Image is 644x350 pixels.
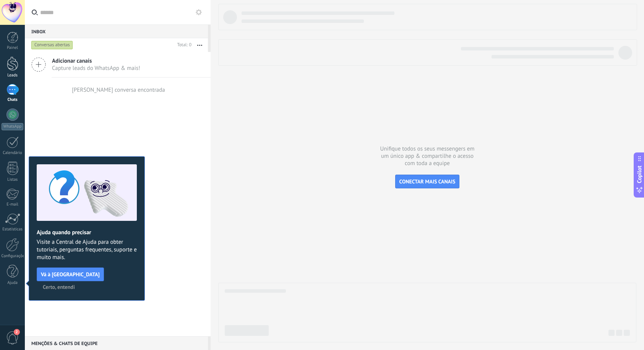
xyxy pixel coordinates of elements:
span: Copilot [636,166,643,183]
div: Estatísticas [2,227,24,232]
div: Listas [2,177,24,182]
div: E-mail [2,202,24,207]
div: Configurações [2,254,24,259]
span: 2 [14,329,20,335]
div: Painel [2,45,24,50]
div: [PERSON_NAME] conversa encontrada [72,86,165,94]
span: Vá à [GEOGRAPHIC_DATA] [41,272,100,277]
div: Chats [2,97,24,102]
div: Ajuda [2,280,24,285]
button: CONECTAR MAIS CANAIS [395,175,460,188]
span: Adicionar canais [52,57,140,65]
div: Total: 0 [174,41,191,49]
div: Inbox [25,24,208,38]
div: Menções & Chats de equipe [25,336,208,350]
div: Conversas abertas [31,41,73,50]
span: Visite a Central de Ajuda para obter tutoriais, perguntas frequentes, suporte e muito mais. [37,238,137,261]
button: Vá à [GEOGRAPHIC_DATA] [37,267,104,281]
div: WhatsApp [2,123,23,130]
span: CONECTAR MAIS CANAIS [399,178,456,185]
span: Capture leads do WhatsApp & mais! [52,65,140,72]
h2: Ajuda quando precisar [37,229,137,236]
div: Calendário [2,151,24,156]
button: Certo, entendi [39,281,78,293]
div: Leads [2,73,24,78]
span: Certo, entendi [43,284,75,290]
